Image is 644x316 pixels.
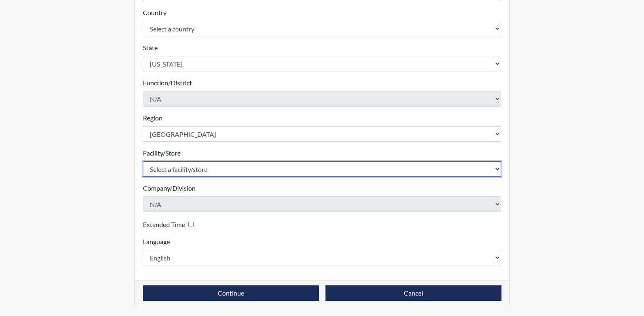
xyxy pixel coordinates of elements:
label: Region [143,113,163,123]
label: Country [143,8,167,18]
label: Function/District [143,78,192,88]
button: Continue [143,285,319,301]
button: Cancel [325,285,501,301]
label: Language [143,237,170,247]
label: Extended Time [143,220,185,229]
div: Checking this box will provide the interviewee with an accomodation of extra time to answer each ... [143,218,197,230]
label: State [143,43,158,53]
label: Company/Division [143,183,196,193]
label: Facility/Store [143,148,180,158]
